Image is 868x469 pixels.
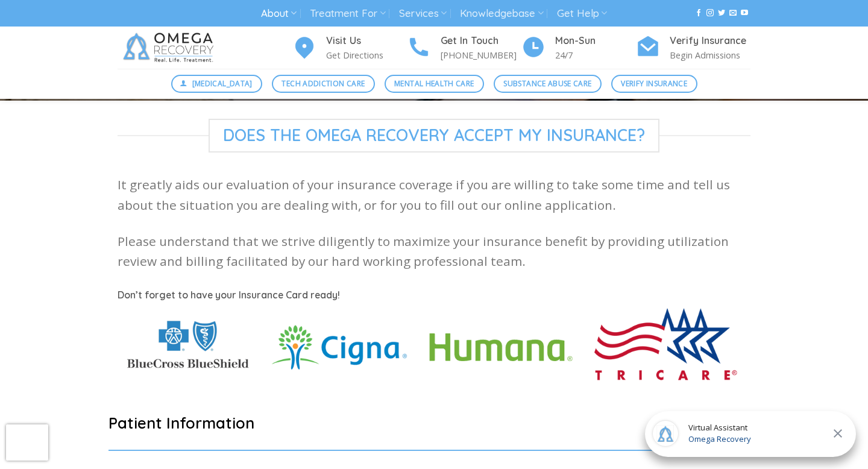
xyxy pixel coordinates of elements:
a: About [261,2,297,25]
a: Verify Insurance [611,75,697,93]
a: Mental Health Care [385,75,484,93]
h4: Get In Touch [441,33,521,49]
h2: Patient Information [108,413,759,433]
span: Verify Insurance [621,78,687,89]
a: Knowledgebase [460,2,543,25]
a: Follow on Instagram [706,9,714,17]
span: Substance Abuse Care [503,78,591,89]
a: Send us an email [729,9,737,17]
a: Verify Insurance Begin Admissions [636,33,750,63]
h4: Mon-Sun [555,33,636,49]
a: Get In Touch [PHONE_NUMBER] [407,33,521,63]
p: It greatly aids our evaluation of your insurance coverage if you are willing to take some time an... [118,175,750,215]
span: [MEDICAL_DATA] [192,78,253,89]
a: Visit Us Get Directions [292,33,407,63]
a: Follow on Facebook [695,9,702,17]
p: Please understand that we strive diligently to maximize your insurance benefit by providing utili... [118,231,750,272]
p: [PHONE_NUMBER] [441,48,521,62]
a: Treatment For [310,2,385,25]
span: Mental Health Care [394,78,474,89]
p: Begin Admissions [670,48,750,62]
a: Tech Addiction Care [272,75,375,93]
span: Tech Addiction Care [281,78,365,89]
a: Follow on Twitter [718,9,725,17]
a: Get Help [557,2,607,25]
span: Does The Omega Recovery Accept My Insurance? [209,119,659,153]
a: [MEDICAL_DATA] [171,75,263,93]
h5: Don’t forget to have your Insurance Card ready! [118,288,750,303]
p: Get Directions [326,48,407,62]
h4: Verify Insurance [670,33,750,49]
p: 24/7 [555,48,636,62]
img: Omega Recovery [118,27,223,69]
a: Follow on YouTube [741,9,748,17]
a: Substance Abuse Care [494,75,602,93]
a: Services [399,2,447,25]
h4: Visit Us [326,33,407,49]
